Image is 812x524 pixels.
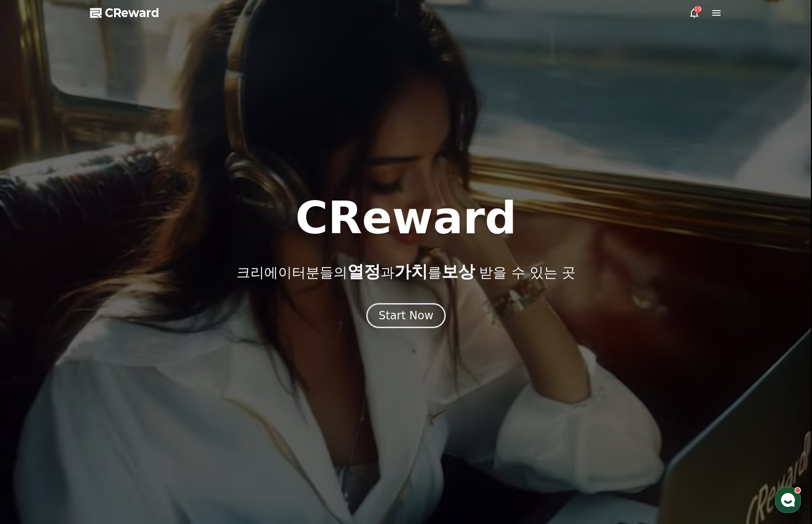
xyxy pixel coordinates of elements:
[689,7,700,18] a: 19
[366,312,446,321] a: Start Now
[3,293,61,316] a: 홈
[143,307,154,314] span: 설정
[236,262,576,281] p: 크리에이터분들의 과 를 받을 수 있는 곳
[90,6,159,20] a: CReward
[85,307,96,315] span: 대화
[29,307,35,314] span: 홈
[105,6,159,20] span: CReward
[61,293,119,316] a: 대화
[442,262,475,281] span: 보상
[694,6,702,13] div: 19
[366,303,446,328] button: Start Now
[379,308,434,323] div: Start Now
[295,196,516,240] h1: CReward
[347,262,381,281] span: 열정
[119,293,177,316] a: 설정
[394,262,428,281] span: 가치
